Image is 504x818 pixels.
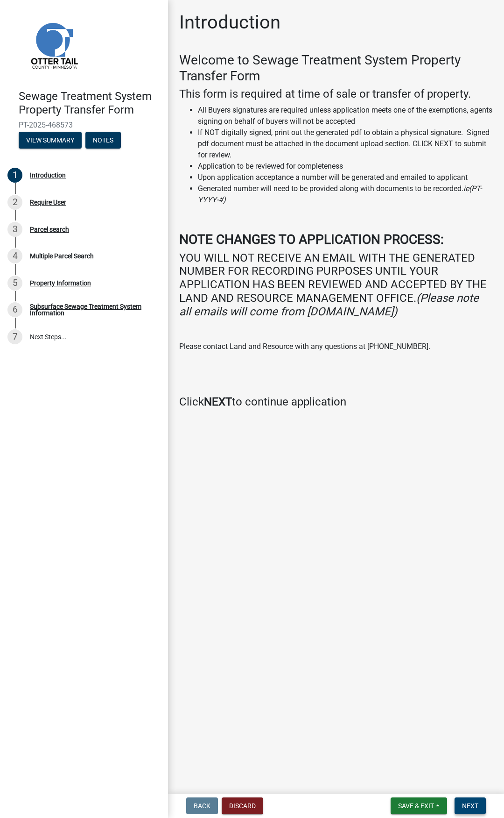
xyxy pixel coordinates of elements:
p: Please contact Land and Resource with any questions at [PHONE_NUMBER]. [179,341,493,352]
div: Multiple Parcel Search [30,253,94,259]
li: Application to be reviewed for completeness [198,161,493,172]
li: Upon application acceptance a number will be generated and emailed to applicant [198,172,493,183]
button: View Summary [19,132,82,149]
div: 1 [7,168,22,183]
div: Property Information [30,280,91,286]
h4: Sewage Treatment System Property Transfer Form [19,90,161,117]
li: All Buyers signatures are required unless application meets one of the exemptions, agents signing... [198,105,493,127]
button: Back [186,797,218,814]
button: Save & Exit [391,797,447,814]
h3: Welcome to Sewage Treatment System Property Transfer Form [179,52,493,84]
button: Notes [85,132,121,149]
strong: NEXT [204,395,232,408]
li: If NOT digitally signed, print out the generated pdf to obtain a physical signature. Signed pdf d... [198,127,493,161]
h4: Click to continue application [179,395,493,409]
button: Next [455,797,486,814]
div: 3 [7,222,22,237]
div: 4 [7,249,22,263]
i: (Please note all emails will come from [DOMAIN_NAME]) [179,292,479,318]
i: ie(PT-YYYY-#) [198,184,482,204]
h1: Introduction [179,11,280,34]
div: 7 [7,329,22,344]
span: Next [462,802,478,810]
li: Generated number will need to be provided along with documents to be recorded. [198,183,493,206]
button: Discard [222,797,263,814]
wm-modal-confirm: Notes [85,137,121,144]
div: Require User [30,199,66,206]
div: Subsurface Sewage Treatment System Information [30,303,153,316]
span: Save & Exit [398,802,434,810]
img: Otter Tail County, Minnesota [19,10,89,80]
h4: YOU WILL NOT RECEIVE AN EMAIL WITH THE GENERATED NUMBER FOR RECORDING PURPOSES UNTIL YOUR APPLICA... [179,251,493,319]
div: Introduction [30,172,66,178]
div: Parcel search [30,226,69,233]
wm-modal-confirm: Summary [19,137,82,144]
div: 6 [7,302,22,317]
h4: This form is required at time of sale or transfer of property. [179,87,493,101]
strong: NOTE CHANGES TO APPLICATION PROCESS: [179,232,444,247]
span: PT-2025-468573 [19,121,149,129]
span: Back [194,802,210,810]
div: 5 [7,276,22,291]
div: 2 [7,195,22,210]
